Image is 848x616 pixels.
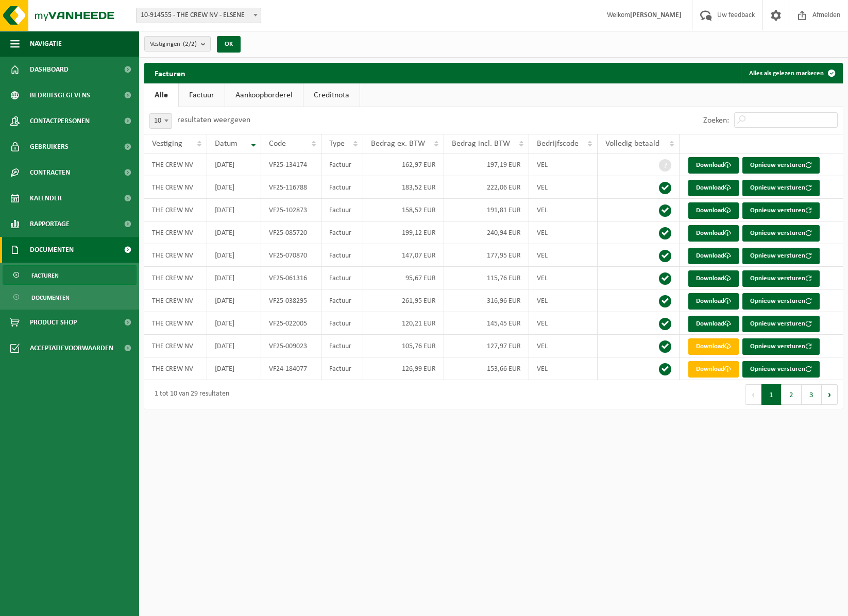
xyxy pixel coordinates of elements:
[529,244,598,267] td: VEL
[742,338,820,355] button: Opnieuw versturen
[605,140,659,148] span: Volledig betaald
[215,140,238,148] span: Datum
[444,176,529,199] td: 222,06 EUR
[363,289,444,312] td: 261,95 EUR
[529,335,598,357] td: VEL
[30,108,90,134] span: Contactpersonen
[177,116,250,124] label: resultaten weergeven
[144,83,178,107] a: Alle
[688,338,739,355] a: Download
[207,267,262,289] td: [DATE]
[321,357,363,380] td: Factuur
[688,316,739,332] a: Download
[444,199,529,221] td: 191,81 EUR
[261,199,321,221] td: VF25-102873
[688,225,739,242] a: Download
[152,140,182,148] span: Vestiging
[822,384,838,405] button: Next
[183,41,197,47] count: (2/2)
[742,248,820,264] button: Opnieuw versturen
[30,160,70,185] span: Contracten
[30,237,74,263] span: Documenten
[529,289,598,312] td: VEL
[137,8,261,23] span: 10-914555 - THE CREW NV - ELSENE
[742,225,820,242] button: Opnieuw versturen
[363,244,444,267] td: 147,07 EUR
[529,221,598,244] td: VEL
[144,312,207,335] td: THE CREW NV
[144,153,207,176] td: THE CREW NV
[261,335,321,357] td: VF25-009023
[207,289,262,312] td: [DATE]
[444,289,529,312] td: 316,96 EUR
[363,176,444,199] td: 183,52 EUR
[363,267,444,289] td: 95,67 EUR
[144,36,211,52] button: Vestigingen(2/2)
[529,267,598,289] td: VEL
[363,153,444,176] td: 162,97 EUR
[529,153,598,176] td: VEL
[261,267,321,289] td: VF25-061316
[30,185,62,211] span: Kalender
[742,180,820,196] button: Opnieuw versturen
[802,384,822,405] button: 3
[630,11,682,19] strong: [PERSON_NAME]
[261,289,321,312] td: VF25-038295
[688,293,739,310] a: Download
[225,83,303,107] a: Aankoopborderel
[144,335,207,357] td: THE CREW NV
[261,153,321,176] td: VF25-134174
[444,153,529,176] td: 197,19 EUR
[703,116,729,125] label: Zoeken:
[207,357,262,380] td: [DATE]
[321,199,363,221] td: Factuur
[179,83,225,107] a: Factuur
[529,357,598,380] td: VEL
[741,63,842,83] button: Alles als gelezen markeren
[30,57,69,82] span: Dashboard
[444,357,529,380] td: 153,66 EUR
[261,176,321,199] td: VF25-116788
[529,176,598,199] td: VEL
[321,267,363,289] td: Factuur
[452,140,510,148] span: Bedrag incl. BTW
[444,244,529,267] td: 177,95 EUR
[261,221,321,244] td: VF25-085720
[363,221,444,244] td: 199,12 EUR
[144,63,196,83] h2: Facturen
[207,221,262,244] td: [DATE]
[30,134,69,160] span: Gebruikers
[444,335,529,357] td: 127,97 EUR
[303,83,360,107] a: Creditnota
[144,267,207,289] td: THE CREW NV
[136,8,261,23] span: 10-914555 - THE CREW NV - ELSENE
[144,199,207,221] td: THE CREW NV
[321,153,363,176] td: Factuur
[321,176,363,199] td: Factuur
[688,202,739,219] a: Download
[688,157,739,174] a: Download
[261,312,321,335] td: VF25-022005
[742,157,820,174] button: Opnieuw versturen
[207,176,262,199] td: [DATE]
[444,267,529,289] td: 115,76 EUR
[329,140,345,148] span: Type
[688,248,739,264] a: Download
[30,310,77,335] span: Product Shop
[31,288,70,307] span: Documenten
[3,265,137,285] a: Facturen
[742,361,820,378] button: Opnieuw versturen
[207,244,262,267] td: [DATE]
[207,335,262,357] td: [DATE]
[688,361,739,378] a: Download
[742,316,820,332] button: Opnieuw versturen
[144,244,207,267] td: THE CREW NV
[3,287,137,307] a: Documenten
[688,180,739,196] a: Download
[150,37,197,52] span: Vestigingen
[207,199,262,221] td: [DATE]
[144,357,207,380] td: THE CREW NV
[144,176,207,199] td: THE CREW NV
[144,289,207,312] td: THE CREW NV
[529,199,598,221] td: VEL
